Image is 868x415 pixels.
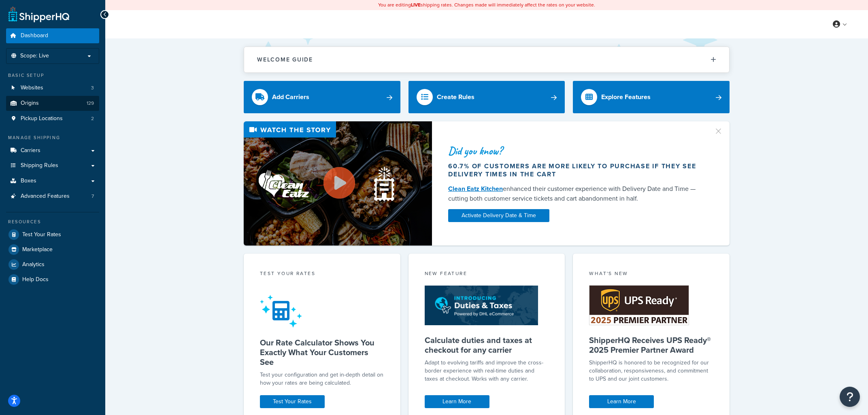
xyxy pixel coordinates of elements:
[408,81,565,113] a: Create Rules
[21,100,39,107] span: Origins
[20,53,49,59] span: Scope: Live
[6,80,99,95] li: Websites
[21,178,36,184] span: Boxes
[22,246,53,253] span: Marketplace
[6,72,99,79] div: Basic Setup
[425,270,549,279] div: New Feature
[448,145,704,157] div: Did you know?
[425,395,489,408] a: Learn More
[272,91,309,103] div: Add Carriers
[437,91,474,103] div: Create Rules
[6,242,99,257] a: Marketplace
[260,395,325,408] a: Test Your Rates
[411,1,421,8] b: LIVE
[21,85,43,91] span: Websites
[589,359,713,383] p: ShipperHQ is honored to be recognized for our collaboration, responsiveness, and commitment to UP...
[6,189,99,204] a: Advanced Features7
[260,270,384,279] div: Test your rates
[244,47,729,72] button: Welcome Guide
[91,115,94,122] span: 2
[257,57,313,63] h2: Welcome Guide
[6,227,99,242] a: Test Your Rates
[6,111,99,126] li: Pickup Locations
[91,193,94,200] span: 7
[6,96,99,111] a: Origins129
[448,209,549,222] a: Activate Delivery Date & Time
[840,387,860,407] button: Open Resource Center
[21,147,40,154] span: Carriers
[244,81,400,113] a: Add Carriers
[6,158,99,173] a: Shipping Rules
[6,134,99,141] div: Manage Shipping
[22,231,61,238] span: Test Your Rates
[6,111,99,126] a: Pickup Locations2
[244,121,432,246] img: Video thumbnail
[21,115,63,122] span: Pickup Locations
[6,257,99,272] a: Analytics
[21,32,48,39] span: Dashboard
[87,100,94,107] span: 129
[448,184,704,203] div: enhanced their customer experience with Delivery Date and Time — cutting both customer service ti...
[6,174,99,188] a: Boxes
[21,162,58,169] span: Shipping Rules
[6,189,99,204] li: Advanced Features
[260,338,384,367] h5: Our Rate Calculator Shows You Exactly What Your Customers See
[6,80,99,95] a: Websites3
[21,193,70,200] span: Advanced Features
[6,96,99,111] li: Origins
[22,261,45,268] span: Analytics
[425,335,549,355] h5: Calculate duties and taxes at checkout for any carrier
[6,28,99,43] a: Dashboard
[589,270,713,279] div: What's New
[6,143,99,158] a: Carriers
[589,335,713,355] h5: ShipperHQ Receives UPS Ready® 2025 Premier Partner Award
[448,162,704,178] div: 60.7% of customers are more likely to purchase if they see delivery times in the cart
[22,276,49,283] span: Help Docs
[589,395,654,408] a: Learn More
[573,81,730,113] a: Explore Features
[91,85,94,91] span: 3
[601,91,651,103] div: Explore Features
[6,218,99,225] div: Resources
[448,184,503,193] a: Clean Eatz Kitchen
[6,272,99,287] a: Help Docs
[260,371,384,387] div: Test your configuration and get in-depth detail on how your rates are being calculated.
[425,359,549,383] p: Adapt to evolving tariffs and improve the cross-border experience with real-time duties and taxes...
